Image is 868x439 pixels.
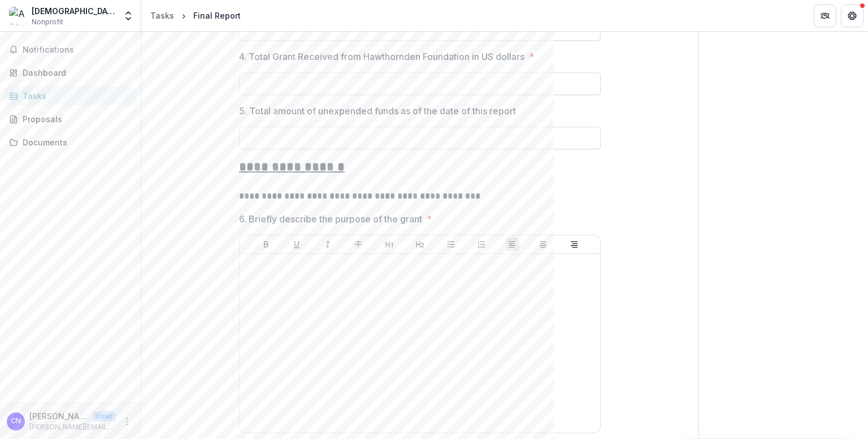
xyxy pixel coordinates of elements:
[23,113,127,125] div: Proposals
[413,238,427,251] button: Heading 2
[23,90,127,102] div: Tasks
[290,238,303,251] button: Underline
[321,238,335,251] button: Italicize
[444,238,458,251] button: Bullet List
[11,418,21,425] div: Christine Nakagga
[120,5,136,27] button: Open entity switcher
[239,212,422,226] p: 6. Briefly describe the purpose of the grant
[239,104,516,118] p: 5. Total amount of unexpended funds as of the date of this report
[5,63,136,82] a: Dashboard
[506,238,519,251] button: Align Left
[567,238,581,251] button: Align Right
[383,238,396,251] button: Heading 1
[32,5,116,17] div: [DEMOGRAPHIC_DATA] Writers Trust
[351,238,365,251] button: Strike
[93,411,116,421] p: User
[239,50,524,63] p: 4. Total Grant Received from Hawthornden Foundation in US dollars
[536,238,550,251] button: Align Center
[146,7,245,24] nav: breadcrumb
[814,5,836,27] button: Partners
[5,110,136,128] a: Proposals
[193,10,241,21] div: Final Report
[23,67,127,79] div: Dashboard
[475,238,488,251] button: Ordered List
[5,41,136,59] button: Notifications
[29,410,88,422] p: [PERSON_NAME]
[5,133,136,152] a: Documents
[120,415,134,428] button: More
[259,238,273,251] button: Bold
[32,17,63,27] span: Nonprofit
[150,10,174,21] div: Tasks
[23,45,132,55] span: Notifications
[9,7,27,25] img: African Writers Trust
[841,5,863,27] button: Get Help
[23,136,127,148] div: Documents
[29,422,116,432] p: [PERSON_NAME][EMAIL_ADDRESS][DOMAIN_NAME]
[5,87,136,105] a: Tasks
[146,7,179,24] a: Tasks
